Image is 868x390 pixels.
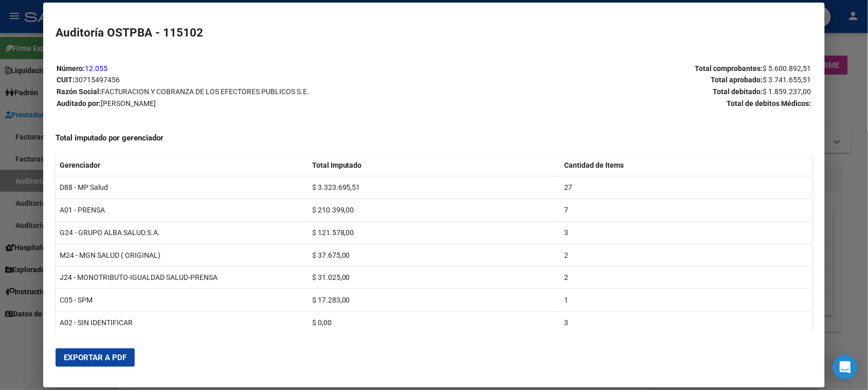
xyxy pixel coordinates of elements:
[308,267,560,289] td: $ 31.025,00
[560,244,812,267] td: 2
[308,311,560,334] td: $ 0,00
[56,154,308,176] th: Gerenciador
[101,99,156,108] span: [PERSON_NAME]
[560,289,812,312] td: 1
[64,353,126,362] span: Exportar a PDF
[308,199,560,222] td: $ 210.399,00
[56,221,308,244] td: G24 - GRUPO ALBA SALUD S.A.
[57,98,433,110] p: Auditado por:
[308,244,560,267] td: $ 37.675,00
[308,289,560,312] td: $ 17.283,00
[56,348,135,367] button: Exportar a PDF
[560,311,812,334] td: 3
[763,76,811,84] span: $ 3.741.655,51
[560,154,812,176] th: Cantidad de Items
[56,199,308,222] td: A01 - PRENSA
[57,86,433,98] p: Razón Social:
[56,244,308,267] td: M24 - MGN SALUD ( ORIGINAL)
[435,63,811,75] p: Total comprobantes:
[57,63,433,75] p: Número:
[833,355,858,380] div: Open Intercom Messenger
[560,199,812,222] td: 7
[560,176,812,199] td: 27
[435,86,811,98] p: Total debitado:
[56,289,308,312] td: C05 - SPM
[560,267,812,289] td: 2
[308,176,560,199] td: $ 3.323.695,51
[435,74,811,86] p: Total aprobado:
[85,64,107,73] a: 12.055
[56,267,308,289] td: J24 - MONOTRIBUTO-IGUALDAD SALUD-PRENSA
[56,311,308,334] td: A02 - SIN IDENTIFICAR
[56,176,308,199] td: D88 - MP Salud
[308,221,560,244] td: $ 121.578,00
[56,24,812,42] h2: Auditoría OSTPBA - 115102
[560,221,812,244] td: 3
[763,87,811,96] span: $ 1.859.237,00
[101,87,309,96] span: FACTURACION Y COBRANZA DE LOS EFECTORES PUBLICOS S.E.
[75,76,120,84] span: 30715497456
[57,74,433,86] p: CUIT:
[435,98,811,110] p: Total de debitos Médicos:
[308,154,560,176] th: Total Imputado
[56,132,812,144] h4: Total imputado por gerenciador
[763,64,811,73] span: $ 5.600.892,51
